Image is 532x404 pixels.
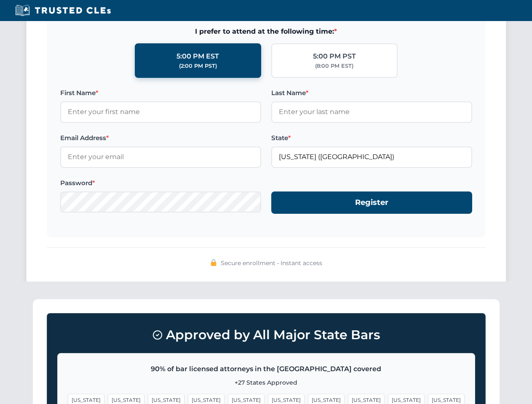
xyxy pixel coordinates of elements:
[210,259,217,266] img: 🔒
[60,146,261,167] input: Enter your email
[60,101,261,122] input: Enter your first name
[176,51,219,62] div: 5:00 PM EST
[179,62,217,70] div: (2:00 PM PST)
[60,178,261,188] label: Password
[313,51,356,62] div: 5:00 PM PST
[271,88,472,98] label: Last Name
[271,101,472,122] input: Enter your last name
[13,4,113,17] img: Trusted CLEs
[271,146,472,167] input: Florida (FL)
[60,26,472,37] span: I prefer to attend at the following time:
[68,378,465,387] p: +27 States Approved
[57,324,475,346] h3: Approved by All Major State Bars
[68,364,465,375] p: 90% of bar licensed attorneys in the [GEOGRAPHIC_DATA] covered
[271,191,472,214] button: Register
[271,133,472,143] label: State
[315,62,353,70] div: (8:00 PM EST)
[60,133,261,143] label: Email Address
[221,258,322,268] span: Secure enrollment • Instant access
[60,88,261,98] label: First Name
